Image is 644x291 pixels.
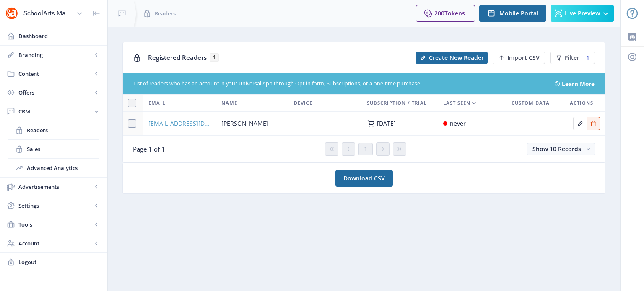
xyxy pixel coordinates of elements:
span: Show 10 Records [532,145,581,153]
span: Email [148,98,165,108]
div: never [450,118,466,129]
span: Advanced Analytics [27,164,99,172]
span: Logout [18,258,101,266]
div: 1 [583,54,589,61]
span: Dashboard [18,32,101,40]
a: Sales [8,140,99,158]
span: Create New Reader [429,54,484,61]
button: Import CSV [493,52,545,64]
span: Settings [18,201,92,210]
span: Branding [18,51,92,59]
span: Filter [565,54,579,61]
span: Actions [570,98,593,108]
span: Import CSV [507,54,540,61]
div: List of readers who has an account in your Universal App through Opt-in form, Subscriptions, or a... [133,80,545,88]
img: properties.app_icon.png [5,7,18,20]
span: Advertisements [18,183,92,191]
span: Readers [27,126,99,134]
span: Content [18,70,92,78]
button: Filter1 [550,52,595,64]
span: CRM [18,107,92,116]
span: 1 [364,146,367,152]
a: Advanced Analytics [8,159,99,177]
span: Sales [27,145,99,153]
a: Learn More [562,80,595,88]
button: Mobile Portal [479,5,546,22]
span: Readers [155,9,176,18]
span: Offers [18,88,92,97]
span: Account [18,239,92,247]
span: 1 [210,53,219,62]
span: Device [294,98,312,108]
span: Page 1 of 1 [133,145,165,153]
a: Edit page [587,118,600,126]
span: Mobile Portal [499,10,538,17]
a: New page [488,52,545,64]
span: Tokens [444,9,465,17]
button: Live Preview [551,5,614,22]
a: Edit page [573,118,587,126]
span: Custom Data [512,98,550,108]
button: Show 10 Records [527,143,595,155]
button: 200Tokens [416,5,475,22]
a: Readers [8,121,99,139]
button: Create New Reader [416,52,488,64]
span: [PERSON_NAME] [221,118,268,129]
a: [EMAIL_ADDRESS][DOMAIN_NAME] [148,118,211,129]
span: Live Preview [565,10,600,17]
app-collection-view: Registered Readers [122,42,605,163]
span: Registered Readers [148,53,207,62]
a: Download CSV [335,170,393,187]
span: Name [221,98,237,108]
div: [DATE] [377,120,396,127]
div: SchoolArts Magazine [23,4,73,23]
span: Tools [18,220,92,229]
span: Last Seen [443,98,470,108]
a: New page [411,52,488,64]
button: 1 [358,143,373,155]
span: Subscription / Trial [367,98,427,108]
